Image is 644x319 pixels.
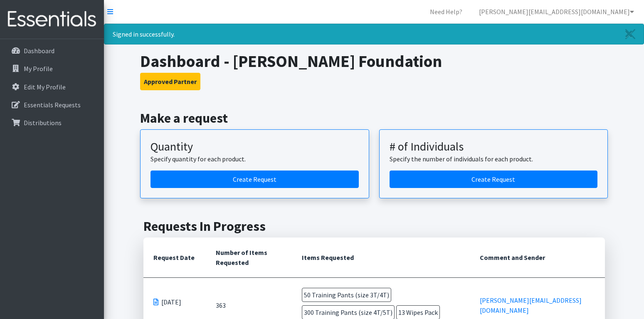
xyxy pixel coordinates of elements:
p: Specify quantity for each product. [151,154,359,164]
th: Items Requested [292,237,470,278]
p: Specify the number of individuals for each product. [390,154,598,164]
p: Essentials Requests [24,101,81,109]
p: Edit My Profile [24,83,66,91]
p: Dashboard [24,47,54,55]
a: Edit My Profile [3,79,101,95]
a: [PERSON_NAME][EMAIL_ADDRESS][DOMAIN_NAME] [480,296,582,314]
a: Close [617,24,644,44]
h1: Dashboard - [PERSON_NAME] Foundation [140,51,608,71]
img: HumanEssentials [3,5,101,33]
a: Need Help? [423,3,469,20]
a: Create a request by quantity [151,171,359,188]
span: 50 Training Pants (size 3T/4T) [302,288,391,302]
h2: Make a request [140,110,608,126]
h3: Quantity [151,140,359,154]
div: Signed in successfully. [104,24,644,45]
th: Comment and Sender [470,237,605,278]
th: Number of Items Requested [206,237,292,278]
p: My Profile [24,64,53,73]
a: [PERSON_NAME][EMAIL_ADDRESS][DOMAIN_NAME] [472,3,641,20]
a: Distributions [3,114,101,131]
th: Request Date [143,237,206,278]
a: My Profile [3,60,101,77]
a: Create a request by number of individuals [390,171,598,188]
h2: Requests In Progress [143,218,605,234]
p: Distributions [24,119,62,127]
a: Essentials Requests [3,96,101,113]
span: [DATE] [161,297,181,307]
button: Approved Partner [140,73,200,90]
h3: # of Individuals [390,140,598,154]
a: Dashboard [3,42,101,59]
